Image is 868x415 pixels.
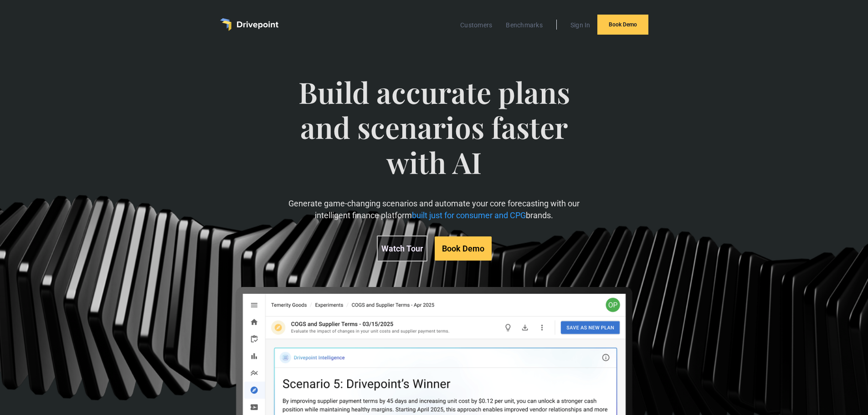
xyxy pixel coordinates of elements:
a: Sign In [566,19,595,31]
span: Build accurate plans and scenarios faster with AI [284,75,584,198]
a: Book Demo [435,236,492,261]
p: Generate game-changing scenarios and automate your core forecasting with our intelligent finance ... [284,198,584,220]
span: built just for consumer and CPG [412,210,526,220]
a: Benchmarks [501,19,547,31]
a: home [220,18,278,31]
a: Watch Tour [377,236,427,261]
a: Book Demo [597,15,648,35]
a: Customers [456,19,497,31]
